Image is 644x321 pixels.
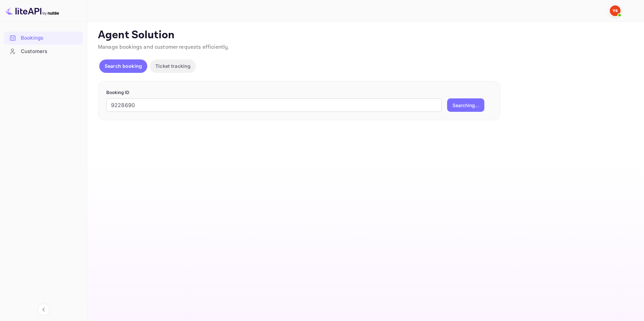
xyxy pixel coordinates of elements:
p: Booking ID [106,89,492,96]
span: Manage bookings and customer requests efficiently. [98,44,229,51]
div: Customers [4,45,83,58]
div: Customers [21,48,79,55]
p: Ticket tracking [155,62,191,70]
button: Collapse navigation [38,304,50,316]
div: Bookings [21,34,79,42]
a: Customers [4,45,83,57]
button: Searching... [447,98,484,112]
div: Bookings [4,32,83,45]
img: LiteAPI logo [5,5,59,16]
input: Enter Booking ID (e.g., 63782194) [106,98,442,112]
p: Agent Solution [98,29,632,42]
p: Search booking [105,62,142,70]
img: Yandex Support [610,5,621,16]
a: Bookings [4,32,83,44]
